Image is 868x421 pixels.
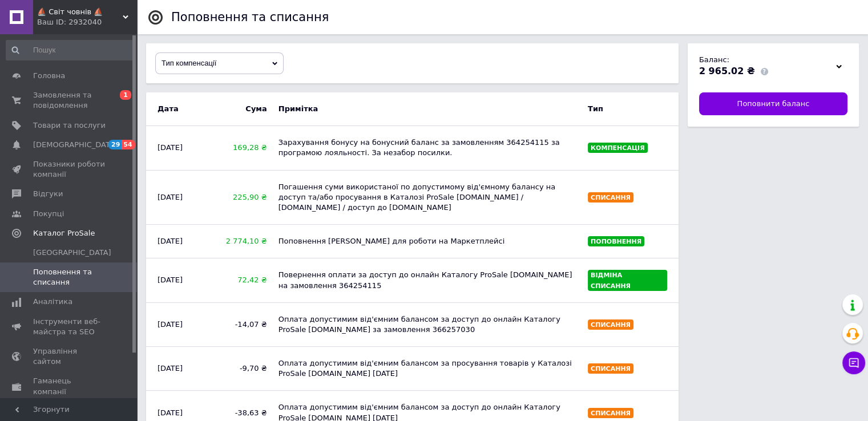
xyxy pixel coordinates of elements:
[591,272,631,289] span: Відміна списання
[591,194,631,201] span: Списання
[273,176,582,219] div: Погашення суми використаної по допустимому від'ємному балансу на доступ та/або просування в Катал...
[218,192,267,203] span: 225,90 ₴
[218,319,267,330] span: -14,07 ₴
[33,346,106,367] span: Управління сайтом
[699,55,729,64] span: Баланс:
[33,317,106,337] span: Інструменти веб-майстра та SEO
[218,408,267,418] span: -38,63 ₴
[218,143,267,153] span: 169,28 ₴
[108,140,122,149] span: 29
[152,98,212,120] b: Дата
[591,144,645,152] span: Компенсація
[33,248,111,258] span: [GEOGRAPHIC_DATA]
[218,275,267,285] span: 72,42 ₴
[591,410,631,417] span: Списання
[582,98,673,120] b: Тип
[591,238,641,245] span: Поповнення
[33,120,106,131] span: Товари та послуги
[273,230,582,252] div: Поповнення [PERSON_NAME] для роботи на Маркетплейсі
[33,159,106,180] span: Показники роботи компанії
[122,140,135,149] span: 54
[33,228,95,238] span: Каталог ProSale
[273,132,582,164] div: Зарахування бонусу на бонусний баланс за замовленням 364254115 за програмою лояльності. За незабо...
[33,140,118,150] span: [DEMOGRAPHIC_DATA]
[699,66,755,76] span: 2 965.02 ₴
[273,264,582,296] div: Повернення оплати за доступ до онлайн Каталогу ProSale [DOMAIN_NAME] на замовлення 364254115
[273,309,582,341] div: Оплата допустимим від'ємним балансом за доступ до онлайн Каталогу ProSale [DOMAIN_NAME] за замовл...
[158,320,183,329] time: [DATE]
[158,276,183,284] time: [DATE]
[842,351,865,374] button: Чат з покупцем
[218,363,267,374] span: -9,70 ₴
[33,209,64,219] span: Покупці
[158,364,183,373] time: [DATE]
[737,99,809,109] span: Поповнити баланс
[699,92,847,115] a: Поповнити баланс
[158,408,183,417] time: [DATE]
[120,90,131,100] span: 1
[33,189,63,199] span: Відгуки
[218,104,267,114] span: Cума
[273,353,582,384] div: Оплата допустимим від'ємним балансом за просування товарів у Каталозі ProSale [DOMAIN_NAME] [DATE]
[33,297,72,307] span: Аналітика
[158,193,183,201] time: [DATE]
[33,267,106,288] span: Поповнення та списання
[37,17,137,27] div: Ваш ID: 2932040
[591,365,631,373] span: Списання
[6,40,135,60] input: Пошук
[171,11,329,23] div: Поповнення та списання
[158,143,183,152] time: [DATE]
[158,237,183,245] time: [DATE]
[218,236,267,246] span: 2 774,10 ₴
[33,71,65,81] span: Головна
[37,7,123,17] span: ⛵ Світ човнів ⛵
[156,53,283,74] div: Тип компенсації
[33,90,106,111] span: Замовлення та повідомлення
[273,98,582,120] b: Примітка
[33,376,106,396] span: Гаманець компанії
[591,321,631,329] span: Списання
